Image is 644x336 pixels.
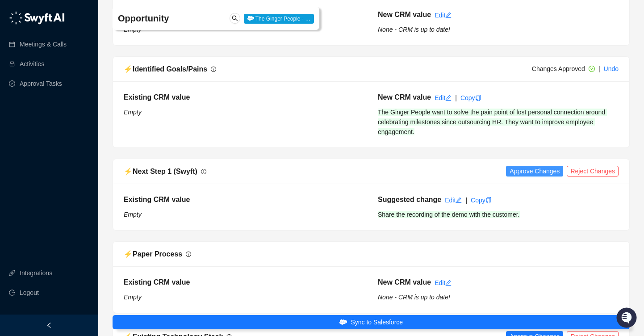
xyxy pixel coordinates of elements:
span: ⚡️ Identified Goals/Pains [124,65,207,73]
a: Copy [460,94,481,101]
span: Pylon [89,147,108,154]
span: Sync to Salesforce [351,317,403,327]
i: Empty [124,294,142,301]
button: Start new chat [152,84,163,94]
button: Reject Changes [567,166,619,176]
span: | [598,65,600,72]
h5: Existing CRM value [124,194,364,205]
a: Approval Tasks [20,75,62,92]
span: copy [485,197,492,203]
span: Share the recording of the demo with the customer. [378,211,520,218]
span: search [232,15,238,21]
span: The Ginger People want to solve the pain point of lost personal connection around celebrating mil... [378,109,607,135]
i: None - CRM is up to date! [378,26,450,33]
img: Swyft AI [9,9,27,27]
a: 📚Docs [5,122,37,138]
a: Integrations [20,264,52,282]
span: logout [9,290,15,296]
div: 📶 [40,126,47,133]
div: 📚 [9,126,16,133]
a: Edit [435,94,452,101]
a: 📶Status [37,122,72,138]
i: Empty [124,211,142,218]
span: Logout [20,284,39,302]
h5: New CRM value [378,277,431,288]
span: Docs [18,125,33,134]
a: Edit [435,279,452,286]
iframe: Open customer support [615,307,640,331]
span: Status [49,125,69,134]
span: info-circle [186,252,191,257]
h5: Existing CRM value [124,92,364,103]
p: Welcome 👋 [9,36,163,50]
div: | [455,93,457,103]
span: edit [445,280,452,286]
span: Approve Changes [510,166,560,176]
span: ⚡️ Next Step 1 (Swyft) [124,168,197,175]
a: Undo [604,65,619,72]
span: edit [445,12,452,18]
span: Reject Changes [570,166,615,176]
h5: Suggested change [378,194,441,205]
div: Start new chat [30,81,146,90]
div: | [465,195,467,205]
a: Activities [20,55,44,73]
a: Copy [471,197,492,204]
img: logo-05li4sbe.png [9,11,65,25]
h5: New CRM value [378,9,431,20]
i: Empty [124,109,142,116]
h5: New CRM value [378,92,431,103]
span: The Ginger People - … [244,14,314,24]
button: Sync to Salesforce [113,315,630,329]
button: Approve Changes [506,166,563,176]
span: Changes Approved [532,65,585,72]
span: info-circle [211,67,216,72]
i: None - CRM is up to date! [378,294,450,301]
span: edit [456,197,462,203]
a: Powered byPylon [63,147,108,154]
span: check-circle [589,66,595,72]
h2: How can we help? [9,50,163,64]
span: ⚡️ Paper Process [124,250,182,258]
span: copy [475,95,481,101]
a: Edit [445,197,462,204]
h5: Existing CRM value [124,277,364,288]
a: Edit [435,12,452,19]
span: edit [445,95,452,101]
h4: Opportunity [118,12,230,25]
a: Meetings & Calls [20,35,67,53]
a: The Ginger People - … [244,15,314,22]
img: 5124521997842_fc6d7dfcefe973c2e489_88.png [9,81,25,97]
i: Empty [124,26,142,33]
span: left [46,322,52,328]
div: We're available if you need us! [30,90,113,97]
span: info-circle [201,169,206,174]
